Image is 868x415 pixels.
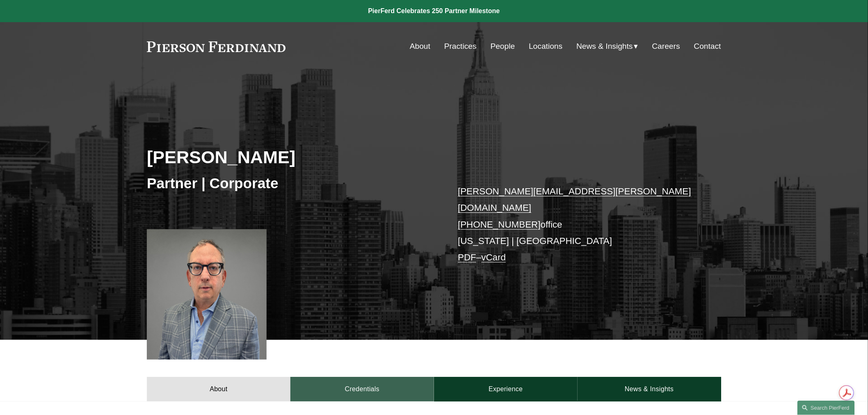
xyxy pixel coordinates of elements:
a: Practices [444,39,477,54]
a: [PHONE_NUMBER] [458,219,541,230]
a: Experience [434,377,578,401]
a: Credentials [290,377,434,401]
a: News & Insights [578,377,721,401]
a: PDF [458,252,476,262]
span: News & Insights [576,39,633,54]
h3: Partner | Corporate [147,174,434,192]
a: Contact [694,39,721,54]
a: About [147,377,290,401]
a: vCard [482,252,506,262]
a: People [491,39,515,54]
a: folder dropdown [576,39,638,54]
a: Search this site [797,401,855,415]
p: office [US_STATE] | [GEOGRAPHIC_DATA] – [458,183,697,266]
h2: [PERSON_NAME] [147,146,434,168]
a: About [410,39,430,54]
a: Locations [529,39,562,54]
a: [PERSON_NAME][EMAIL_ADDRESS][PERSON_NAME][DOMAIN_NAME] [458,186,691,213]
a: Careers [652,39,680,54]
